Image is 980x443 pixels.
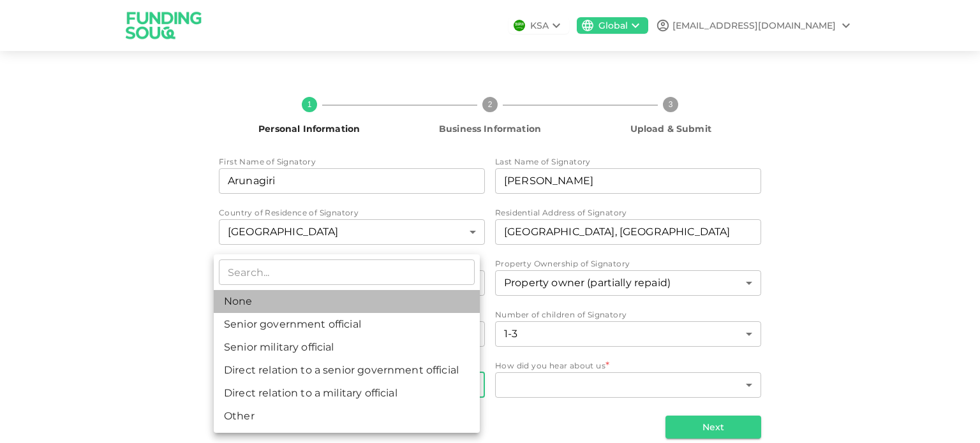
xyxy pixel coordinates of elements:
li: Senior government official [214,313,480,336]
li: Senior military official [214,336,480,359]
li: Other [214,405,480,428]
li: Direct relation to a senior government official [214,359,480,382]
input: Search... [219,259,475,285]
li: None [214,290,480,313]
li: Direct relation to a military official [214,382,480,405]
